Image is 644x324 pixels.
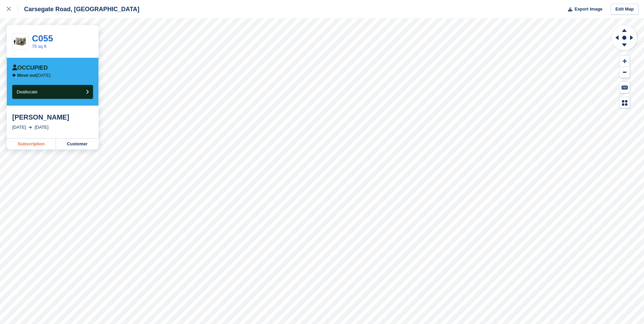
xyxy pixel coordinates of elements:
[12,124,26,131] div: [DATE]
[620,97,630,108] button: Map Legend
[620,56,630,67] button: Zoom In
[32,33,53,43] a: C055
[564,4,603,15] button: Export Image
[56,139,98,149] a: Customer
[17,73,37,78] span: Move out
[12,113,93,121] div: [PERSON_NAME]
[620,67,630,78] button: Zoom Out
[13,36,28,48] img: 64-sqft-unit.jpg
[611,4,639,15] a: Edit Map
[574,6,602,13] span: Export Image
[7,139,56,149] a: Subscription
[17,89,37,94] span: Deallocate
[18,5,139,13] div: Carsegate Road, [GEOGRAPHIC_DATA]
[29,126,32,129] img: arrow-right-light-icn-cde0832a797a2874e46488d9cf13f60e5c3a73dbe684e267c42b8395dfbc2abf.svg
[12,85,93,99] button: Deallocate
[12,65,48,71] div: Occupied
[32,44,47,49] a: 75 sq ft
[12,73,16,77] img: arrow-left-icn-90495f2de72eb5bd0bd1c3c35deca35cc13f817d75bef06ecd7c0b315636ce7e.svg
[17,73,51,78] p: [DATE]
[620,82,630,93] button: Keyboard Shortcuts
[35,124,49,131] div: [DATE]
